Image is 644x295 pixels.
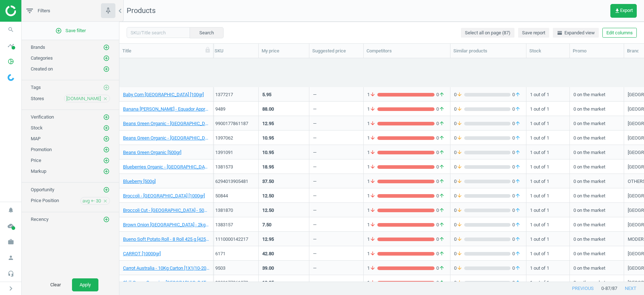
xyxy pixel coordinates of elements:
i: arrow_upward [439,251,445,257]
button: Search [190,27,224,38]
button: next [617,282,644,295]
span: 0 [435,236,446,243]
span: Products [127,6,156,15]
div: 1 out of 1 [530,131,566,144]
div: 9503 [215,265,255,272]
span: / 87 [610,285,617,292]
div: 7.50 [262,222,271,228]
div: — [313,279,317,288]
div: 1 out of 1 [530,146,566,158]
a: Beans Green Organic - [GEOGRAPHIC_DATA] - 500g [500gr] [123,135,209,141]
div: 9489 [215,106,255,112]
span: Created on [31,66,53,72]
div: — [313,106,317,115]
span: 0 [510,120,522,127]
button: add_circle_outlineSave filter [22,23,119,38]
span: 0 [454,207,464,214]
div: — [313,222,317,231]
a: Bueno Soft Potato Roll - 8 Roll 425 g [425gm] [123,236,209,243]
i: arrow_upward [515,178,521,185]
i: arrow_downward [370,251,376,257]
a: Beans Green Organic - [GEOGRAPHIC_DATA] - 500g [500gr] [123,120,209,127]
i: arrow_downward [457,91,462,98]
span: 0 [510,251,522,257]
a: Chili Green Organic - [GEOGRAPHIC_DATA] - 300g [300gr] [123,279,209,286]
a: Baby Corn [GEOGRAPHIC_DATA] [100gr] [123,91,204,98]
span: 0 [510,164,522,170]
i: arrow_upward [515,135,521,141]
a: Broccoli Cut - [GEOGRAPHIC_DATA] - 500g [500gr] [123,207,209,214]
span: 0 [435,178,446,185]
button: add_circle_outline [103,44,110,51]
span: 1 [367,207,377,214]
span: 0 [454,193,464,199]
div: 1397062 [215,135,255,141]
span: 0 [435,164,446,170]
i: arrow_downward [370,164,376,170]
span: 0 [454,178,464,185]
button: Select all on page (87) [461,28,514,38]
span: Price Position [31,198,59,203]
i: arrow_upward [515,265,521,272]
button: get_appExport [610,4,637,18]
i: arrow_upward [439,222,445,228]
div: Title [122,48,210,54]
div: 0 on the market [573,232,620,245]
div: 1 out of 1 [530,204,566,216]
i: arrow_upward [515,207,521,214]
i: arrow_upward [515,222,521,228]
button: add_circle_outline [103,124,110,132]
div: 18.95 [262,164,274,170]
span: 0 [510,135,522,141]
i: add_circle_outline [103,44,110,51]
span: 1 [367,193,377,199]
a: Blueberries Organic - [GEOGRAPHIC_DATA] [123,164,209,170]
i: arrow_downward [370,207,376,214]
i: arrow_downward [457,164,462,170]
div: Suggested price [312,48,360,54]
span: 1 [367,106,377,112]
div: — [313,149,317,158]
div: Similar products [453,48,523,54]
div: 0 on the market [573,88,620,101]
i: add_circle_outline [103,114,110,120]
span: Stores [31,96,44,101]
div: 10.95 [262,135,274,141]
i: arrow_upward [515,120,521,127]
i: headset_mic [4,267,18,281]
i: arrow_downward [457,265,462,272]
div: 39.00 [262,265,274,272]
i: add_circle_outline [103,146,110,153]
div: 1391091 [215,149,255,156]
span: 0 [454,91,464,98]
i: arrow_downward [457,135,462,141]
div: SKU [215,48,255,54]
div: 0 on the market [573,131,620,144]
div: Promo [573,48,621,54]
div: 0 on the market [573,102,620,115]
button: Edit columns [602,28,637,38]
div: 10.95 [262,279,274,286]
span: 0 [454,135,464,141]
span: 0 [510,222,522,228]
i: arrow_upward [439,207,445,214]
i: add_circle_outline [103,136,110,142]
button: add_circle_outline [103,114,110,121]
i: arrow_downward [457,279,462,286]
div: grid [119,58,644,282]
div: 1 out of 1 [530,160,566,173]
i: arrow_downward [457,106,462,112]
div: — [313,120,317,129]
input: SKU/Title search [127,27,190,38]
div: 0 on the market [573,117,620,129]
span: 0 [510,178,522,185]
span: 0 [454,106,464,112]
button: add_circle_outline [103,168,110,175]
span: 0 [454,222,464,228]
a: Brown Onion [GEOGRAPHIC_DATA] - 2kg [2000gr] [123,222,209,228]
span: 0 [435,193,446,199]
i: close [103,198,108,204]
div: — [313,164,317,173]
img: wGWNvw8QSZomAAAAABJRU5ErkJggg== [8,74,14,81]
div: 37.50 [262,178,274,185]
